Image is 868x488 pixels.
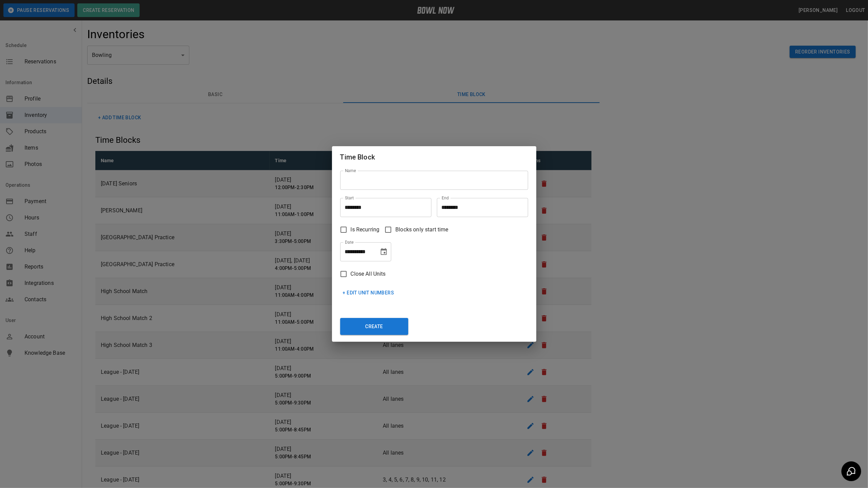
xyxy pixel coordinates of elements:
button: Create [340,318,408,335]
button: Choose date, selected date is Oct 11, 2025 [377,245,391,259]
span: Is Recurring [351,226,380,234]
label: Start [345,195,354,201]
span: Blocks only start time [395,226,448,234]
label: End [442,195,449,201]
input: Choose time, selected time is 12:00 PM [437,198,523,217]
span: Close All Units [351,270,386,278]
button: + Edit Unit Numbers [340,287,397,299]
h2: Time Block [332,146,536,168]
input: Choose time, selected time is 12:00 PM [340,198,427,217]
